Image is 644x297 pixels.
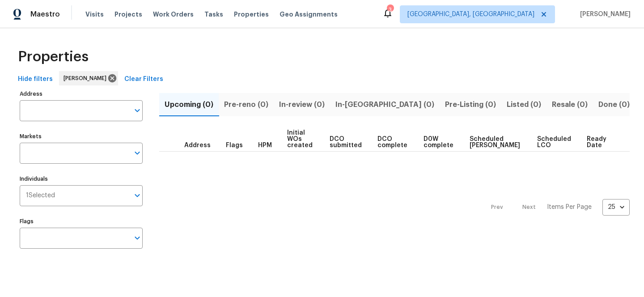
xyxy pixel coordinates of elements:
label: Address [20,91,143,97]
span: Resale (0) [552,98,588,111]
span: DCO complete [377,136,408,148]
span: In-[GEOGRAPHIC_DATA] (0) [335,98,434,111]
span: [GEOGRAPHIC_DATA], [GEOGRAPHIC_DATA] [407,10,534,19]
span: 1 Selected [26,192,55,199]
span: Upcoming (0) [165,98,213,111]
label: Individuals [20,176,143,182]
span: Hide filters [18,74,53,85]
span: Geo Assignments [280,10,338,19]
span: Visits [85,10,104,19]
p: Items Per Page [547,203,592,212]
button: Open [131,232,144,244]
span: Properties [18,52,89,61]
span: Listed (0) [507,98,541,111]
span: Projects [114,10,142,19]
span: Pre-reno (0) [224,98,268,111]
button: Hide filters [14,71,56,88]
div: 25 [602,195,630,219]
nav: Pagination Navigation [483,157,630,258]
span: D0W complete [424,136,454,148]
span: Ready Date [587,136,607,148]
button: Open [131,189,144,202]
span: DCO submitted [330,136,363,148]
button: Clear Filters [121,71,167,88]
span: Done (0) [598,98,630,111]
button: Open [131,104,144,117]
span: Tasks [204,11,223,17]
div: [PERSON_NAME] [59,71,118,85]
span: [PERSON_NAME] [576,10,631,19]
button: Open [131,147,144,159]
span: Work Orders [153,10,194,19]
span: Address [184,142,211,148]
span: Flags [226,142,243,148]
span: HPM [258,142,272,148]
span: Scheduled [PERSON_NAME] [470,136,522,148]
span: Properties [234,10,269,19]
span: [PERSON_NAME] [64,74,110,83]
span: Initial WOs created [287,130,314,148]
span: Scheduled LCO [537,136,572,148]
span: In-review (0) [279,98,325,111]
label: Flags [20,219,143,224]
div: 3 [387,5,393,14]
span: Clear Filters [124,74,163,85]
span: Pre-Listing (0) [445,98,496,111]
label: Markets [20,134,143,139]
span: Maestro [30,10,60,19]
